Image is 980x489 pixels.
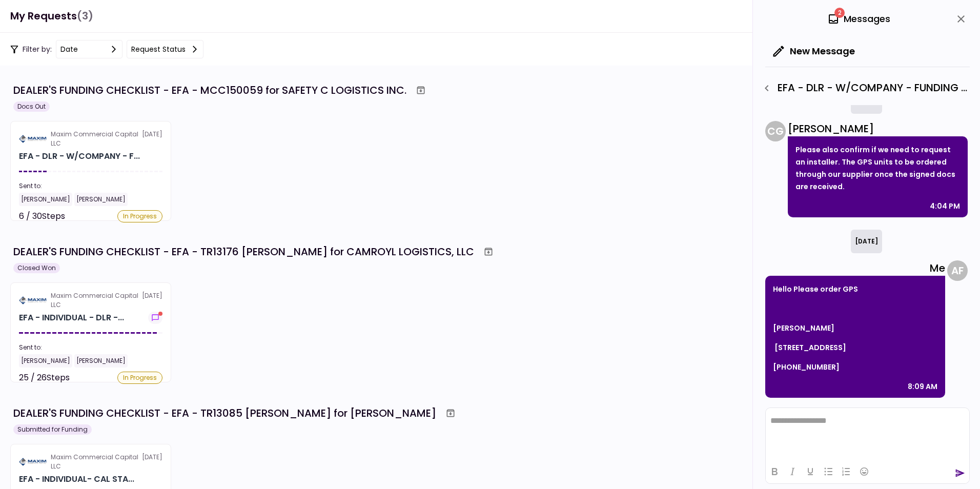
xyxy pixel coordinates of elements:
[19,134,47,144] img: Partner logo
[802,464,819,479] button: Underline
[19,150,140,162] div: EFA - DLR - W/COMPANY - FUNDING CHECKLIST
[77,6,93,27] span: (3)
[773,322,937,334] p: [PERSON_NAME]
[758,79,970,97] div: EFA - DLR - W/COMPANY - FUNDING CHECKLIST - GPS Units Ordered
[788,121,968,136] div: [PERSON_NAME]
[412,81,430,99] button: Archive workflow
[851,230,882,253] div: [DATE]
[148,312,162,324] button: show-messages
[19,181,162,191] div: Sent to:
[855,464,873,479] button: Emojis
[13,424,92,435] div: Submitted for Funding
[930,200,960,212] div: 4:04 PM
[19,193,72,206] div: [PERSON_NAME]
[834,8,845,18] span: 2
[952,10,970,28] button: close
[19,343,162,352] div: Sent to:
[13,83,406,98] div: DEALER'S FUNDING CHECKLIST - EFA - MCC150059 for SAFETY C LOGISTICS INC.
[74,193,128,206] div: [PERSON_NAME]
[784,464,801,479] button: Italic
[10,40,203,58] div: Filter by:
[765,121,786,141] div: C G
[19,453,162,471] div: [DATE]
[827,11,890,27] div: Messages
[766,408,969,459] iframe: Rich Text Area
[19,473,134,485] div: EFA - INDIVIDUAL- CAL STATE - DLR - FUNDING CHECKLIST
[19,296,47,305] img: Partner logo
[820,464,837,479] button: Bullet list
[51,453,142,471] div: Maxim Commercial Capital LLC
[56,40,122,58] button: date
[19,312,124,324] div: EFA - INDIVIDUAL - DLR - FUNDING CHECKLIST
[74,354,128,368] div: [PERSON_NAME]
[795,144,960,193] p: Please also confirm if we need to request an installer. The GPS units to be ordered through our s...
[766,464,783,479] button: Bold
[765,260,945,276] div: Me
[60,44,78,55] div: date
[19,130,162,148] div: [DATE]
[479,242,498,261] button: Archive workflow
[13,101,50,112] div: Docs Out
[51,291,142,310] div: Maxim Commercial Capital LLC
[127,40,203,58] button: Request status
[765,38,863,65] button: New Message
[51,130,142,148] div: Maxim Commercial Capital LLC
[117,210,162,222] div: In Progress
[774,342,846,353] span: [STREET_ADDRESS]
[13,263,60,273] div: Closed Won
[947,260,968,281] div: A F
[773,361,937,373] p: [PHONE_NUMBER]
[117,372,162,384] div: In Progress
[773,283,937,295] p: Hello Please order GPS
[10,6,93,27] h1: My Requests
[19,291,162,310] div: [DATE]
[19,210,65,222] div: 6 / 30 Steps
[13,244,474,259] div: DEALER'S FUNDING CHECKLIST - EFA - TR13176 [PERSON_NAME] for CAMROYL LOGISTICS, LLC
[13,405,436,421] div: DEALER'S FUNDING CHECKLIST - EFA - TR13085 [PERSON_NAME] for [PERSON_NAME]
[908,380,937,393] div: 8:09 AM
[19,372,70,384] div: 25 / 26 Steps
[19,354,72,368] div: [PERSON_NAME]
[441,404,460,422] button: Archive workflow
[19,457,47,466] img: Partner logo
[838,464,855,479] button: Numbered list
[955,468,965,478] button: send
